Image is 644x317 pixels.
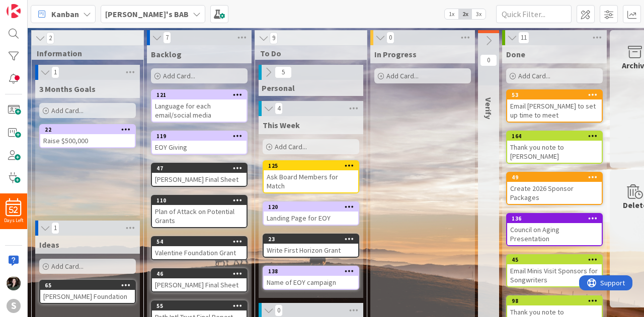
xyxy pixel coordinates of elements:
div: 138Name of EOY campaign [264,267,358,289]
span: Backlog [151,49,182,59]
div: 125 [264,161,358,170]
span: 1 [51,222,59,234]
div: 53 [512,91,602,98]
span: 0 [275,304,283,316]
div: 110 [152,196,247,205]
div: 98 [512,297,602,304]
span: This Week [263,120,300,130]
div: 110 [156,197,247,204]
span: 3x [472,9,486,19]
div: 98 [507,296,602,305]
div: 65 [40,281,135,290]
span: Personal [262,83,295,93]
div: Landing Page for EOY [264,212,358,225]
div: Plan of Attack on Potential Grants [152,205,247,227]
div: 22Raise $500,000 [40,125,135,147]
div: 164 [512,133,602,140]
div: 46[PERSON_NAME] Final Sheet [152,269,247,291]
div: Create 2026 Sponsor Packages [507,182,602,204]
div: 136 [512,215,602,222]
span: 52 [9,206,18,214]
div: 23Write First Horizon Grant [264,235,358,257]
div: 110Plan of Attack on Potential Grants [152,196,247,227]
div: 120 [268,203,358,210]
span: Ideas [39,240,59,250]
div: 54 [152,237,247,246]
div: 121 [156,91,247,98]
div: [PERSON_NAME] Foundation [40,290,135,303]
div: 125Ask Board Members for Match [264,161,358,192]
span: Add Card... [386,71,419,80]
span: Add Card... [518,71,550,80]
div: 53 [507,90,602,99]
div: Council on Aging Presentation [507,223,602,245]
img: AB [7,276,21,290]
div: 22 [40,125,135,134]
div: Valentine Foundation Grant [152,246,247,259]
span: To Do [260,48,354,58]
span: Add Card... [51,262,84,271]
div: 138 [264,267,358,276]
div: 119EOY Giving [152,132,247,154]
span: 0 [386,32,394,44]
div: 138 [268,268,358,275]
div: Raise $500,000 [40,134,135,147]
div: 65[PERSON_NAME] Foundation [40,281,135,303]
div: 55 [156,302,247,309]
span: 0 [480,54,497,66]
span: 9 [270,32,278,44]
div: Name of EOY campaign [264,276,358,289]
div: 47 [156,165,247,172]
div: 54 [156,238,247,245]
span: 3 Months Goals [39,84,96,94]
div: Email [PERSON_NAME] to set up time to meet [507,99,602,122]
div: 45 [512,256,602,263]
span: Information [37,48,131,58]
div: 120Landing Page for EOY [264,202,358,225]
div: Ask Board Members for Match [264,170,358,192]
div: S [7,299,21,313]
div: Thank you note to [PERSON_NAME] [507,141,602,163]
span: Add Card... [51,106,84,115]
span: Verify [484,97,494,119]
span: 7 [163,32,171,44]
div: 164Thank you note to [PERSON_NAME] [507,132,602,163]
span: 1 [51,66,59,78]
div: 23 [268,236,358,243]
span: 2x [458,9,472,19]
div: Language for each email/social media [152,99,247,122]
div: 47 [152,164,247,173]
div: 120 [264,202,358,212]
div: 49 [512,174,602,181]
div: [PERSON_NAME] Final Sheet [152,278,247,291]
span: In Progress [374,49,417,59]
span: Kanban [51,8,79,20]
div: 121 [152,90,247,99]
span: Support [21,2,46,14]
div: 22 [45,126,135,133]
div: 23 [264,235,358,244]
div: 121Language for each email/social media [152,90,247,122]
div: EOY Giving [152,141,247,154]
span: 1x [445,9,458,19]
div: 53Email [PERSON_NAME] to set up time to meet [507,90,602,122]
div: 55 [152,301,247,310]
div: 125 [268,162,358,169]
span: 4 [275,102,283,115]
span: Done [506,49,525,59]
div: Write First Horizon Grant [264,244,358,257]
img: Visit kanbanzone.com [7,4,21,18]
div: 45 [507,255,602,264]
span: Add Card... [275,142,307,151]
b: [PERSON_NAME]'s BAB [105,9,189,19]
span: 5 [275,66,292,78]
div: Email Minis Visit Sponsors for Songwriters [507,264,602,286]
div: 136 [507,214,602,223]
div: 46 [152,269,247,278]
div: 49 [507,173,602,182]
span: 11 [518,32,529,44]
div: 164 [507,132,602,141]
div: [PERSON_NAME] Final Sheet [152,173,247,186]
div: 49Create 2026 Sponsor Packages [507,173,602,204]
div: 54Valentine Foundation Grant [152,237,247,259]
